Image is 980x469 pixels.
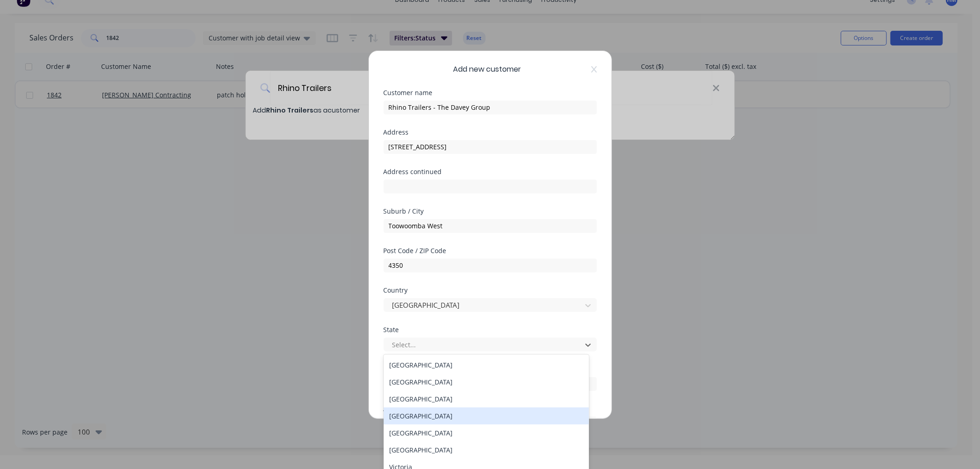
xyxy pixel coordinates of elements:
[384,424,589,441] div: [GEOGRAPHIC_DATA]
[384,407,589,424] div: [GEOGRAPHIC_DATA]
[384,287,597,294] div: Country
[384,169,597,175] div: Address continued
[384,327,597,333] div: State
[384,129,597,136] div: Address
[384,248,597,254] div: Post Code / ZIP Code
[384,356,589,373] div: [GEOGRAPHIC_DATA]
[453,64,521,75] span: Add new customer
[384,373,589,390] div: [GEOGRAPHIC_DATA]
[384,90,597,96] div: Customer name
[384,441,589,458] div: [GEOGRAPHIC_DATA]
[384,390,589,407] div: [GEOGRAPHIC_DATA]
[384,208,597,215] div: Suburb / City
